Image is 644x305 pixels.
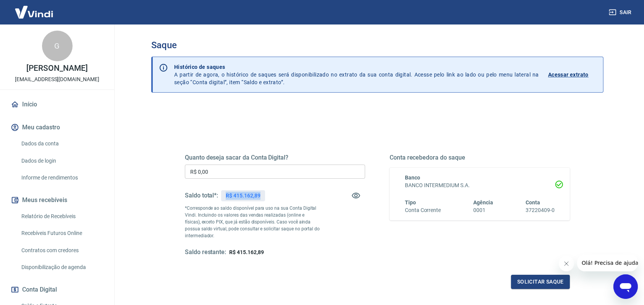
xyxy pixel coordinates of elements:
[5,5,64,11] span: Olá! Precisa de ajuda?
[18,225,105,241] a: Recebíveis Futuros Online
[9,192,105,209] button: Meus recebíveis
[174,63,539,71] p: Histórico de saques
[9,0,59,24] img: Vindi
[18,259,105,275] a: Disponibilização de agenda
[229,249,264,255] span: R$ 415.162,89
[390,154,570,161] h5: Conta recebedora do saque
[185,205,320,239] p: *Corresponde ao saldo disponível para uso na sua Conta Digital Vindi. Incluindo os valores das ve...
[526,199,540,206] span: Conta
[9,96,105,113] a: Início
[526,206,555,214] h6: 37220409-0
[548,71,589,78] p: Acessar extrato
[18,170,105,186] a: Informe de rendimentos
[42,31,73,61] div: G
[18,243,105,258] a: Contratos com credores
[405,181,555,189] h6: BANCO INTERMEDIUM S.A.
[18,136,105,152] a: Dados da conta
[185,192,218,199] h5: Saldo total*:
[607,5,635,20] button: Sair
[548,63,597,86] a: Acessar extrato
[174,63,539,86] p: A partir de agora, o histórico de saques será disponibilizado no extrato da sua conta digital. Ac...
[405,199,416,206] span: Tipo
[185,154,365,161] h5: Quanto deseja sacar da Conta Digital?
[26,64,87,72] p: [PERSON_NAME]
[613,274,638,299] iframe: Botão para abrir a janela de mensagens
[559,256,574,271] iframe: Fechar mensagem
[405,175,420,181] span: Banco
[18,153,105,169] a: Dados de login
[15,75,99,83] p: [EMAIL_ADDRESS][DOMAIN_NAME]
[226,192,260,200] p: R$ 415.162,89
[577,254,638,271] iframe: Mensagem da empresa
[18,209,105,224] a: Relatório de Recebíveis
[9,119,105,136] button: Meu cadastro
[9,281,105,298] button: Conta Digital
[474,199,494,206] span: Agência
[511,275,570,289] button: Solicitar saque
[151,40,604,51] h3: Saque
[405,206,441,214] h6: Conta Corrente
[474,206,494,214] h6: 0001
[185,248,226,256] h5: Saldo restante:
